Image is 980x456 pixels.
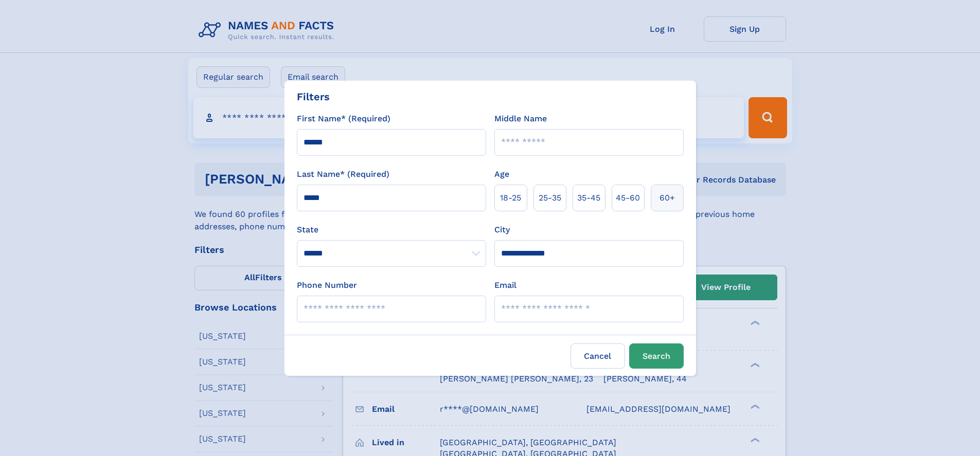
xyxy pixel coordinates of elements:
label: State [297,224,486,236]
label: Middle Name [494,113,547,125]
label: Last Name* (Required) [297,168,389,180]
span: 35‑45 [577,192,600,204]
label: City [494,224,510,236]
label: Cancel [571,343,625,369]
label: Age [494,168,509,180]
label: Email [494,279,516,291]
label: First Name* (Required) [297,113,390,125]
label: Phone Number [297,279,357,291]
span: 18‑25 [500,192,521,204]
button: Search [629,343,684,369]
span: 25‑35 [539,192,561,204]
span: 60+ [660,192,675,204]
span: 45‑60 [616,192,640,204]
div: Filters [297,89,330,104]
